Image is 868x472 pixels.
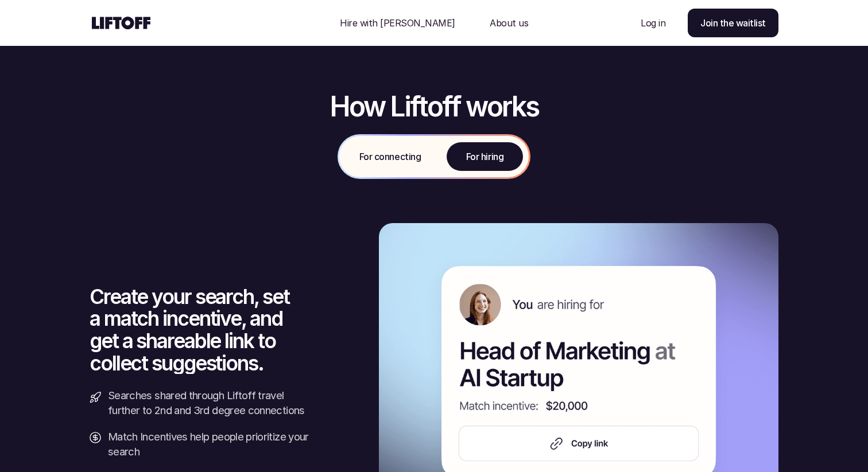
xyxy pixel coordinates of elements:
[700,16,766,30] p: Join the waitlist
[330,92,538,122] h2: How Liftoff works
[326,9,469,37] a: Nav Link
[359,150,421,163] p: For connecting
[627,9,679,37] a: Nav Link
[688,9,778,37] a: Join the waitlist
[340,16,455,30] p: Hire with [PERSON_NAME]
[90,286,339,375] h3: Create your search, set a match incentive, and get a shareable link to collect suggestions.
[476,9,542,37] a: Nav Link
[108,389,315,419] p: Searches shared through Liftoff travel further to 2nd and 3rd degree connections
[466,150,503,163] p: For hiring
[641,16,665,30] p: Log in
[490,16,528,30] p: About us
[108,430,339,459] p: Match Incentives help people prioritize your search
